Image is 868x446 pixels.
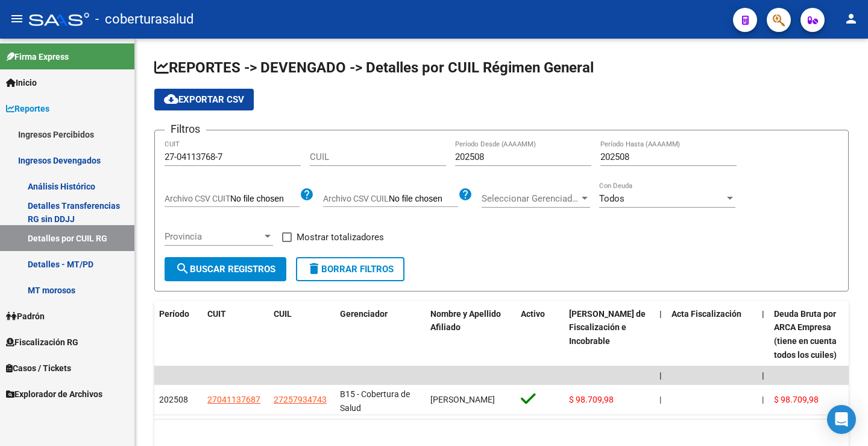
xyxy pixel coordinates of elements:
[655,301,667,368] datatable-header-cell: |
[164,94,244,105] span: Exportar CSV
[521,309,545,319] span: Activo
[207,395,260,404] span: 27041137687
[335,301,426,368] datatable-header-cell: Gerenciador
[340,389,410,413] span: B15 - Cobertura de Salud
[430,309,501,333] span: Nombre y Apellido Afiliado
[307,261,321,276] mat-icon: delete
[95,6,193,33] span: - coberturasalud
[165,121,206,138] h3: Filtros
[769,301,860,368] datatable-header-cell: Deuda Bruta por ARCA Empresa (tiene en cuenta todos los cuiles)
[159,395,188,404] span: 202508
[6,102,49,115] span: Reportes
[757,301,769,368] datatable-header-cell: |
[482,193,579,204] span: Seleccionar Gerenciador
[274,395,327,404] span: 27257934743
[165,194,230,203] span: Archivo CSV CUIT
[389,194,458,205] input: Archivo CSV CUIL
[165,231,262,242] span: Provincia
[667,301,757,368] datatable-header-cell: Acta Fiscalización
[599,193,624,204] span: Todos
[659,309,662,319] span: |
[154,301,203,368] datatable-header-cell: Período
[774,395,819,404] span: $ 98.709,98
[659,395,661,404] span: |
[274,309,292,319] span: CUIL
[307,264,394,275] span: Borrar Filtros
[154,89,254,110] button: Exportar CSV
[569,395,614,404] span: $ 98.709,98
[165,257,286,281] button: Buscar Registros
[230,194,300,205] input: Archivo CSV CUIT
[774,309,837,360] span: Deuda Bruta por ARCA Empresa (tiene en cuenta todos los cuiles)
[10,11,24,26] mat-icon: menu
[269,301,335,368] datatable-header-cell: CUIL
[207,309,226,319] span: CUIT
[203,301,269,368] datatable-header-cell: CUIT
[844,11,858,26] mat-icon: person
[6,387,102,401] span: Explorador de Archivos
[6,336,78,349] span: Fiscalización RG
[671,309,741,319] span: Acta Fiscalización
[296,257,404,281] button: Borrar Filtros
[300,187,314,202] mat-icon: help
[430,395,495,404] span: [PERSON_NAME]
[458,187,473,202] mat-icon: help
[827,405,856,434] div: Open Intercom Messenger
[6,76,37,89] span: Inicio
[6,50,69,63] span: Firma Express
[426,301,516,368] datatable-header-cell: Nombre y Apellido Afiliado
[6,310,45,323] span: Padrón
[516,301,564,368] datatable-header-cell: Activo
[762,309,764,319] span: |
[569,309,646,346] span: [PERSON_NAME] de Fiscalización e Incobrable
[762,395,764,404] span: |
[164,92,178,106] mat-icon: cloud_download
[159,309,189,319] span: Período
[175,264,275,275] span: Buscar Registros
[175,261,190,276] mat-icon: search
[659,371,662,380] span: |
[6,362,71,375] span: Casos / Tickets
[564,301,655,368] datatable-header-cell: Deuda Bruta Neto de Fiscalización e Incobrable
[154,59,594,76] span: REPORTES -> DEVENGADO -> Detalles por CUIL Régimen General
[323,194,389,203] span: Archivo CSV CUIL
[762,371,764,380] span: |
[340,309,388,319] span: Gerenciador
[297,230,384,244] span: Mostrar totalizadores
